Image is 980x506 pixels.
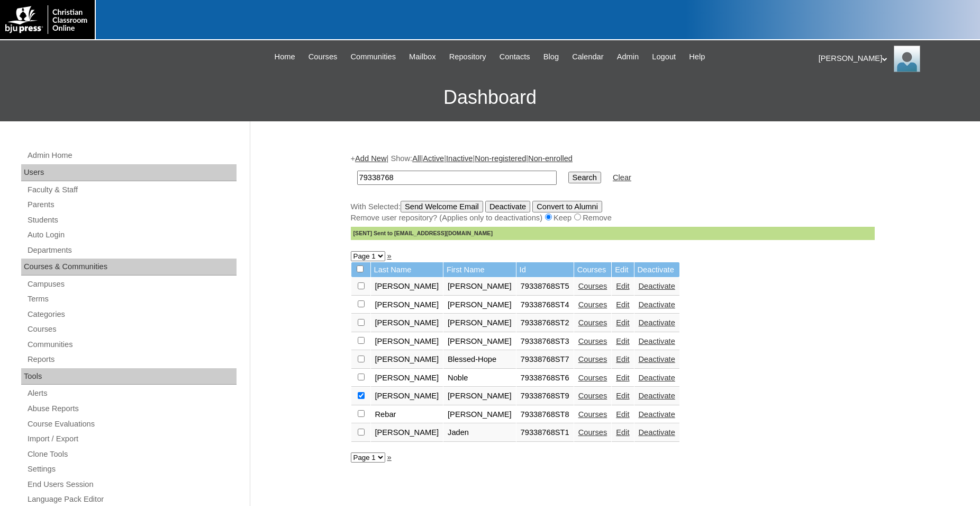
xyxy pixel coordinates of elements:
[634,262,679,278] td: Deactivate
[303,51,343,63] a: Courses
[639,392,675,400] a: Deactivate
[567,51,609,63] a: Calendar
[443,369,516,387] td: Noble
[443,314,516,332] td: [PERSON_NAME]
[21,259,237,276] div: Courses & Communities
[639,318,675,327] a: Deactivate
[371,387,443,405] td: [PERSON_NAME]
[371,278,443,296] td: [PERSON_NAME]
[572,51,603,63] span: Calendar
[371,351,443,369] td: [PERSON_NAME]
[26,493,237,506] a: Language Pack Editor
[568,172,601,183] input: Search
[443,351,516,369] td: Blessed-Hope
[516,424,574,442] td: 79338768ST1
[351,201,875,240] div: With Selected:
[616,318,629,327] a: Edit
[652,51,676,63] span: Logout
[516,333,574,351] td: 79338768ST3
[516,369,574,387] td: 79338768ST6
[516,406,574,424] td: 79338768ST8
[894,46,920,72] img: Jonelle Rodriguez
[616,428,629,437] a: Edit
[21,164,237,181] div: Users
[639,355,675,363] a: Deactivate
[409,51,436,63] span: Mailbox
[639,337,675,345] a: Deactivate
[578,410,607,419] a: Courses
[26,244,237,257] a: Departments
[357,171,557,185] input: Search
[578,300,607,309] a: Courses
[26,323,237,336] a: Courses
[443,278,516,296] td: [PERSON_NAME]
[26,214,237,227] a: Students
[26,228,237,242] a: Auto Login
[443,424,516,442] td: Jaden
[617,51,639,63] span: Admin
[26,432,237,446] a: Import / Export
[516,278,574,296] td: 79338768ST5
[475,154,526,163] a: Non-registered
[500,51,530,63] span: Contacts
[443,406,516,424] td: [PERSON_NAME]
[26,278,237,291] a: Campuses
[371,314,443,332] td: [PERSON_NAME]
[689,51,705,63] span: Help
[578,355,607,363] a: Courses
[26,387,237,400] a: Alerts
[443,296,516,314] td: [PERSON_NAME]
[26,418,237,431] a: Course Evaluations
[443,262,516,278] td: First Name
[371,333,443,351] td: [PERSON_NAME]
[345,51,401,63] a: Communities
[269,51,301,63] a: Home
[647,51,681,63] a: Logout
[449,51,486,63] span: Repository
[423,154,444,163] a: Active
[412,154,421,163] a: All
[639,300,675,309] a: Deactivate
[578,282,607,290] a: Courses
[26,149,237,162] a: Admin Home
[516,262,574,278] td: Id
[574,262,612,278] td: Courses
[26,183,237,197] a: Faculty & Staff
[819,46,969,72] div: [PERSON_NAME]
[26,463,237,476] a: Settings
[578,337,607,345] a: Courses
[639,374,675,382] a: Deactivate
[351,227,875,240] div: [SENT] Sent to [EMAIL_ADDRESS][DOMAIN_NAME]
[26,448,237,461] a: Clone Tools
[613,173,631,182] a: Clear
[26,308,237,321] a: Categories
[26,353,237,366] a: Reports
[516,387,574,405] td: 79338768ST9
[538,51,564,63] a: Blog
[578,392,607,400] a: Courses
[578,318,607,327] a: Courses
[26,338,237,351] a: Communities
[616,337,629,345] a: Edit
[616,410,629,419] a: Edit
[371,262,443,278] td: Last Name
[494,51,536,63] a: Contacts
[351,212,875,224] div: Remove user repository? (Applies only to deactivations) Keep Remove
[639,428,675,437] a: Deactivate
[532,201,602,212] input: Convert to Alumni
[578,374,607,382] a: Courses
[275,51,295,63] span: Home
[5,5,89,34] img: logo-white.png
[404,51,441,63] a: Mailbox
[543,51,559,63] span: Blog
[26,198,237,211] a: Parents
[516,296,574,314] td: 79338768ST4
[616,300,629,309] a: Edit
[26,478,237,491] a: End Users Session
[350,51,396,63] span: Communities
[616,374,629,382] a: Edit
[371,424,443,442] td: [PERSON_NAME]
[616,355,629,363] a: Edit
[528,154,573,163] a: Non-enrolled
[516,351,574,369] td: 79338768ST7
